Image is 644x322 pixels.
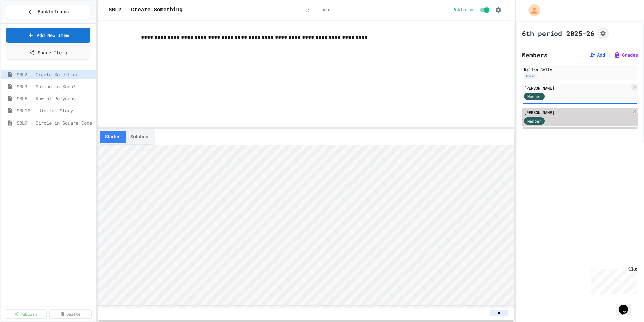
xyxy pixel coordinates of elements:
[524,109,630,116] div: [PERSON_NAME]
[17,107,93,114] span: SBL10 - Digital Story
[527,118,541,124] span: Member
[49,309,91,319] a: Delete
[524,85,630,91] div: [PERSON_NAME]
[98,145,514,308] iframe: Snap! Programming Environment
[453,6,491,14] div: Content is published and visible to students
[453,7,475,13] span: Published
[597,27,609,39] button: Assignment Settings
[17,83,93,90] span: SBL3 - Motion in Snap!
[589,52,605,58] button: Add
[522,29,594,38] h1: 6th period 2025-26
[100,131,125,143] button: Starter
[527,93,541,99] span: Member
[125,131,154,143] button: Solution
[38,8,69,15] span: Back to Teams
[109,6,183,14] span: SBL2 - Create Something
[522,50,548,60] h2: Members
[521,3,542,18] div: My Account
[6,45,90,60] a: Share Items
[616,295,637,315] iframe: chat widget
[614,52,638,58] button: Grades
[323,7,330,13] span: min
[17,95,93,102] span: SBL6 - Row of Polygons
[6,5,90,19] button: Back to Teams
[6,28,90,43] a: Add New Item
[524,73,537,79] div: Admin
[524,66,636,73] div: Kellan Selle
[17,119,93,126] span: SBL9 - Circle in Square Code
[3,3,46,43] div: Chat with us now!Close
[17,71,93,78] span: SBL2 - Create Something
[608,51,611,59] span: |
[5,309,47,319] a: Publish
[588,266,637,294] iframe: chat widget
